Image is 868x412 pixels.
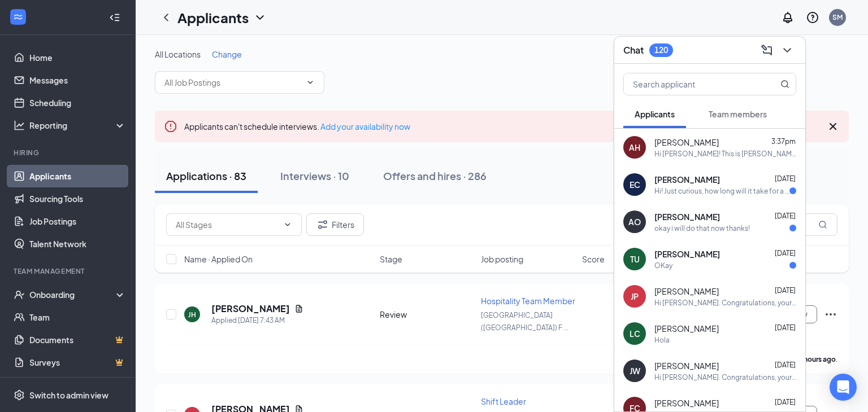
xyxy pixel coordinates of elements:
[635,109,675,119] span: Applicants
[654,174,720,185] span: [PERSON_NAME]
[654,335,670,345] div: Hola
[29,165,126,187] a: Applicants
[654,372,796,382] div: Hi [PERSON_NAME]. Congratulations, your meeting with [DEMOGRAPHIC_DATA]-fil-A for Hospitality Tea...
[211,303,290,315] h5: [PERSON_NAME]
[775,174,796,183] span: [DATE]
[630,179,640,190] div: EC
[14,120,25,131] svg: Analysis
[781,11,795,24] svg: Notifications
[631,291,639,302] div: JP
[654,137,719,148] span: [PERSON_NAME]
[826,120,840,133] svg: Cross
[14,389,25,401] svg: Settings
[383,169,487,183] div: Offers and hires · 286
[14,289,25,300] svg: UserCheck
[654,397,719,409] span: [PERSON_NAME]
[778,41,796,59] button: ChevronDown
[481,311,568,332] span: [GEOGRAPHIC_DATA] ([GEOGRAPHIC_DATA]) F ...
[654,149,796,159] div: Hi [PERSON_NAME]! This is [PERSON_NAME] from [DEMOGRAPHIC_DATA]-fil-a! I was just reaching out to...
[806,11,819,24] svg: QuestionInfo
[654,323,719,334] span: [PERSON_NAME]
[654,186,789,196] div: Hi! Just curious, how long will it take for a response about my application? Also will I be calle...
[188,310,196,319] div: JH
[12,11,24,23] svg: WorkstreamLogo
[582,253,605,265] span: Score
[29,210,126,233] a: Job Postings
[654,286,719,297] span: [PERSON_NAME]
[212,49,242,59] span: Change
[294,304,303,313] svg: Document
[280,169,349,183] div: Interviews · 10
[29,351,126,374] a: SurveysCrown
[775,398,796,406] span: [DATE]
[758,41,776,59] button: ComposeMessage
[775,361,796,369] span: [DATE]
[654,45,668,55] div: 120
[176,218,279,231] input: All Stages
[184,253,253,265] span: Name · Applied On
[775,286,796,295] span: [DATE]
[654,223,750,233] div: okay i will do that now thanks!
[29,46,126,69] a: Home
[818,220,827,229] svg: MagnifyingGlass
[29,289,116,300] div: Onboarding
[709,109,767,119] span: Team members
[623,44,644,56] h3: Chat
[654,261,672,270] div: OKay
[29,69,126,91] a: Messages
[14,148,124,157] div: Hiring
[780,43,794,57] svg: ChevronDown
[654,211,720,222] span: [PERSON_NAME]
[164,120,177,133] svg: Error
[29,187,126,210] a: Sourcing Tools
[630,253,640,265] div: TU
[211,315,303,326] div: Applied [DATE] 7:43 AM
[29,233,126,255] a: Talent Network
[760,43,774,57] svg: ComposeMessage
[654,298,796,308] div: Hi [PERSON_NAME]. Congratulations, your meeting with [DEMOGRAPHIC_DATA]-fil-A for Hospitality Tea...
[29,120,127,131] div: Reporting
[832,12,843,22] div: SM
[775,249,796,257] span: [DATE]
[629,142,640,153] div: AH
[166,169,246,183] div: Applications · 83
[29,91,126,114] a: Scheduling
[29,389,108,401] div: Switch to admin view
[481,253,523,265] span: Job posting
[630,365,640,376] div: JW
[164,76,301,89] input: All Job Postings
[159,11,173,24] svg: ChevronLeft
[775,212,796,220] span: [DATE]
[306,213,364,236] button: Filter Filters
[628,216,641,227] div: AO
[320,121,410,132] a: Add your availability now
[775,323,796,332] span: [DATE]
[306,78,315,87] svg: ChevronDown
[630,328,640,339] div: LC
[624,73,758,95] input: Search applicant
[481,396,526,406] span: Shift Leader
[155,49,201,59] span: All Locations
[798,355,836,363] b: 9 hours ago
[380,253,402,265] span: Stage
[481,296,575,306] span: Hospitality Team Member
[316,218,329,231] svg: Filter
[830,374,857,401] div: Open Intercom Messenger
[771,137,796,146] span: 3:37pm
[380,309,474,320] div: Review
[184,121,410,132] span: Applicants can't schedule interviews.
[253,11,267,24] svg: ChevronDown
[29,328,126,351] a: DocumentsCrown
[824,308,837,321] svg: Ellipses
[109,12,120,23] svg: Collapse
[283,220,292,229] svg: ChevronDown
[654,360,719,371] span: [PERSON_NAME]
[780,80,789,89] svg: MagnifyingGlass
[654,248,720,260] span: [PERSON_NAME]
[29,306,126,328] a: Team
[177,8,249,27] h1: Applicants
[14,266,124,276] div: Team Management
